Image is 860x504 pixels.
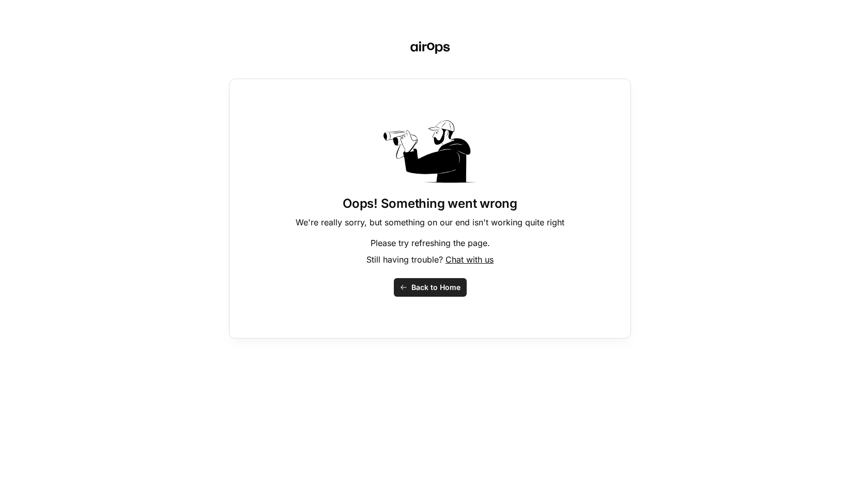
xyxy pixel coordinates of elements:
p: Please try refreshing the page. [371,237,490,249]
p: We're really sorry, but something on our end isn't working quite right [296,216,564,228]
button: Back to Home [394,278,467,297]
span: Chat with us [446,254,494,265]
h1: Oops! Something went wrong [343,195,517,212]
p: Still having trouble? [366,253,494,266]
span: Back to Home [411,282,460,293]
